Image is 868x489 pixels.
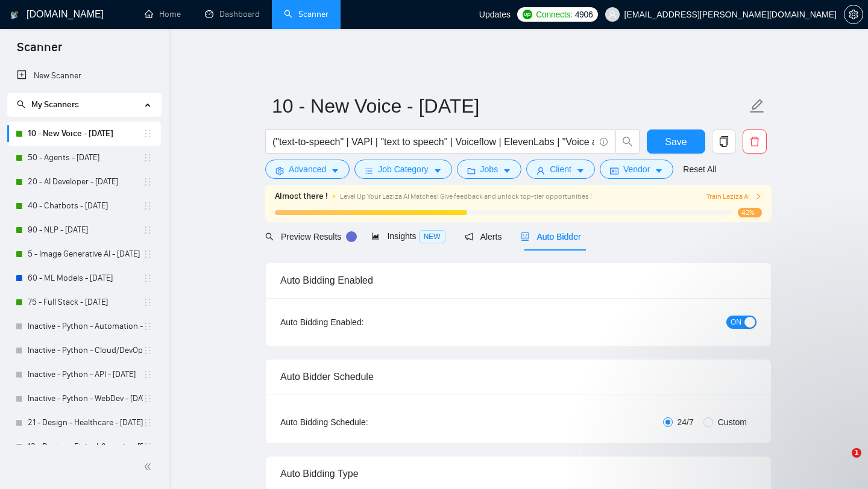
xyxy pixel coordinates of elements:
a: Inactive - Python - Cloud/DevOps - [DATE] [28,338,143,363]
span: user [536,166,545,175]
li: Inactive - Python - Cloud/DevOps - 2025.01.13 [7,338,161,363]
button: barsJob Categorycaret-down [354,160,451,179]
span: search [616,136,639,147]
span: Jobs [480,163,498,176]
button: folderJobscaret-down [457,160,522,179]
span: area-chart [371,232,380,240]
a: homeHome [145,9,181,19]
a: 40 - Chatbots - [DATE] [28,194,143,218]
span: holder [143,322,153,331]
span: Alerts [465,232,502,241]
a: 75 - Full Stack - [DATE] [28,290,143,314]
li: 5 - Image Generative AI - 2025.01.12 [7,242,161,266]
li: Inactive - Python - WebDev - 2025.01.13 [7,387,161,411]
span: Auto Bidder [521,232,580,241]
span: holder [143,129,153,139]
span: double-left [143,461,156,473]
span: holder [143,225,153,235]
div: Auto Bidding Enabled: [280,316,439,329]
div: Auto Bidder Schedule [280,360,756,394]
li: 75 - Full Stack - 2025.06.17 [7,290,161,314]
li: 10 - New Voice - 2025.01.23 [7,122,161,146]
span: setting [275,166,284,175]
span: delete [743,136,766,147]
a: 10 - New Voice - [DATE] [28,122,143,146]
span: Updates [479,10,511,19]
li: 20 - AI Developer - 2025.03.03 [7,170,161,194]
span: Insights [371,231,445,241]
span: caret-down [433,166,442,175]
li: 40 - Chatbots - 2025.01.18 [7,194,161,218]
span: holder [143,370,153,379]
button: userClientcaret-down [526,160,595,179]
span: ON [731,316,741,329]
a: Reset All [683,163,716,176]
button: delete [743,129,767,154]
a: 21 - Design - Healthcare - [DATE] [28,411,143,435]
a: 5 - Image Generative AI - [DATE] [28,242,143,266]
div: Auto Bidding Schedule: [280,416,439,429]
span: caret-down [576,166,585,175]
li: 60 - ML Models - 2025.01.18 [7,266,161,290]
span: Almost there ! [275,190,328,203]
span: Save [665,134,687,149]
a: Inactive - Python - Automation - [DATE] [28,314,143,338]
button: setting [844,5,863,24]
a: 12 - Design - Fintech&crypto - [DATE] [28,435,143,459]
input: Scanner name... [272,91,747,121]
span: caret-down [503,166,511,175]
div: Auto Bidding Enabled [280,263,756,297]
span: bars [365,166,373,175]
span: notification [465,232,473,241]
div: Tooltip anchor [346,231,357,242]
button: copy [712,129,736,154]
span: holder [143,249,153,259]
span: search [265,232,274,241]
span: holder [143,418,153,428]
span: copy [712,136,735,147]
span: Advanced [289,163,326,176]
span: Scanner [7,39,72,64]
li: Inactive - Python - API - 2025.01.13 [7,363,161,387]
span: Vendor [623,163,650,176]
span: 42% [738,208,762,217]
iframe: Intercom live chat [827,448,856,477]
span: 1 [852,448,861,458]
a: 90 - NLP - [DATE] [28,218,143,242]
span: 4906 [575,8,593,21]
button: Save [647,129,705,154]
span: Connects: [536,8,572,21]
span: holder [143,177,153,187]
span: My Scanners [17,99,79,110]
a: New Scanner [17,64,151,88]
span: idcard [610,166,618,175]
li: 90 - NLP - 2024.12.18 [7,218,161,242]
span: My Scanners [31,99,79,110]
span: holder [143,297,153,307]
a: 50 - Agents - [DATE] [28,146,143,170]
span: search [17,100,25,108]
a: dashboardDashboard [205,9,260,19]
li: Inactive - Python - Automation - 2025.01.13 [7,314,161,338]
span: Preview Results [265,232,352,241]
span: holder [143,442,153,452]
span: right [755,193,762,200]
span: user [608,10,617,19]
input: Search Freelance Jobs... [272,134,594,149]
span: Level Up Your Laziza AI Matches! Give feedback and unlock top-tier opportunities ! [340,192,592,201]
span: holder [143,201,153,211]
button: settingAdvancedcaret-down [265,160,350,179]
span: info-circle [600,138,608,146]
span: caret-down [331,166,339,175]
a: Inactive - Python - WebDev - [DATE] [28,387,143,411]
a: searchScanner [284,9,329,19]
a: setting [844,10,863,19]
span: holder [143,153,153,163]
a: 60 - ML Models - [DATE] [28,266,143,290]
span: NEW [419,230,445,243]
span: edit [749,98,765,114]
img: upwork-logo.png [523,10,532,19]
button: Train Laziza AI [706,191,762,202]
span: holder [143,346,153,355]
